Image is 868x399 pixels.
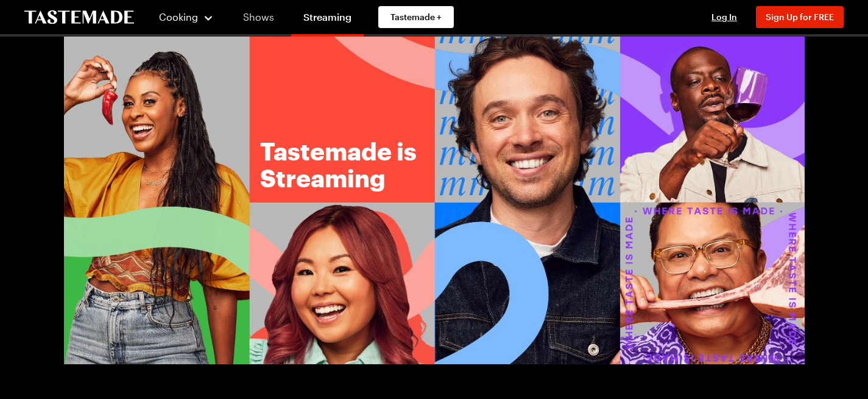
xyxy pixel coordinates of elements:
[24,10,134,24] a: To Tastemade Home Page
[766,12,834,22] span: Sign Up for FREE
[756,6,844,28] button: Sign Up for FREE
[378,6,454,28] a: Tastemade +
[260,138,455,192] h1: Tastemade is Streaming
[158,2,214,32] button: Cooking
[159,11,198,23] span: Cooking
[711,12,737,22] span: Log In
[291,2,364,37] a: Streaming
[700,11,749,23] button: Log In
[390,11,442,23] span: Tastemade +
